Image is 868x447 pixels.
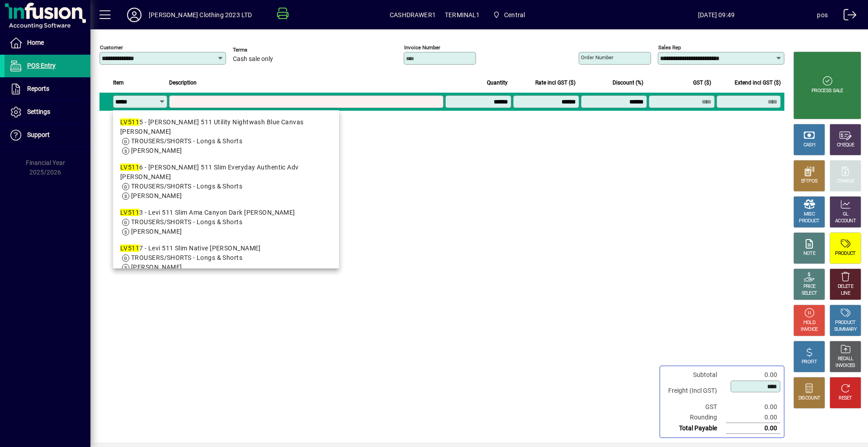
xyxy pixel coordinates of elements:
span: Quantity [487,78,508,88]
span: Home [27,39,44,46]
span: Extend incl GST ($) [735,78,781,88]
div: MISC [804,211,815,218]
a: Logout [837,2,857,31]
mat-label: Order number [581,54,613,61]
span: Discount (%) [613,78,643,88]
div: 3 - Levi 511 Slim Ama Canyon Dark [PERSON_NAME] [120,208,332,217]
td: GST [664,402,726,412]
span: Description [169,78,197,88]
span: Reports [27,85,49,92]
div: PRODUCT [835,320,855,326]
span: TROUSERS/SHORTS - Longs & Shorts [131,254,242,261]
div: CASH [803,142,815,149]
button: Profile [120,7,149,23]
div: NOTE [803,250,815,257]
td: Freight (Incl GST) [664,380,726,402]
td: Total Payable [664,423,726,434]
td: Subtotal [664,370,726,380]
div: ACCOUNT [835,218,856,225]
mat-option: LV5116 - Levi 511 Slim Everyday Authentic Adv Jean [113,159,339,204]
div: HOLD [803,320,815,326]
a: Home [5,32,90,54]
div: DISCOUNT [798,395,820,402]
div: GL [843,211,849,218]
span: TERMINAL1 [445,8,480,22]
mat-label: Invoice number [404,44,440,51]
span: [PERSON_NAME] [131,263,182,271]
em: LV511 [120,118,139,126]
td: Rounding [664,412,726,423]
span: Central [504,8,525,22]
span: CASHDRAWER1 [390,8,436,22]
span: [PERSON_NAME] [131,228,182,235]
div: EFTPOS [801,178,818,185]
em: LV511 [120,245,139,252]
span: Cash sale only [233,56,273,63]
span: Settings [27,108,50,115]
div: INVOICE [801,326,817,333]
span: [DATE] 09:49 [616,8,817,22]
span: [PERSON_NAME] [131,192,182,199]
div: DELETE [838,283,853,290]
span: TROUSERS/SHORTS - Longs & Shorts [131,137,242,145]
td: 0.00 [726,423,780,434]
span: POS Entry [27,62,56,69]
div: INVOICES [835,362,855,369]
mat-label: Sales rep [658,44,681,51]
span: TROUSERS/SHORTS - Longs & Shorts [131,183,242,190]
span: Item [113,78,124,88]
em: LV511 [120,209,139,216]
td: 0.00 [726,370,780,380]
span: Support [27,131,50,138]
mat-label: Customer [100,44,123,51]
a: Support [5,124,90,146]
div: 5 - [PERSON_NAME] 511 Utility Nightwash Blue Canvas [PERSON_NAME] [120,118,332,136]
span: GST ($) [693,78,711,88]
mat-option: LV5117 - Levi 511 Slim Native Cali Jean [113,240,339,276]
div: RESET [839,395,852,402]
div: CHEQUE [837,142,854,149]
div: PROFIT [802,359,817,366]
mat-option: LV5115 - Levi WW 511 Utility Nightwash Blue Canvas Jean [113,114,339,159]
div: PRODUCT [799,218,819,225]
div: [PERSON_NAME] Clothing 2023 LTD [149,8,252,22]
div: RECALL [838,356,854,362]
div: PRODUCT [835,250,855,257]
span: Rate incl GST ($) [535,78,576,88]
div: SELECT [802,290,817,297]
div: 7 - Levi 511 Slim Native [PERSON_NAME] [120,244,332,253]
em: LV511 [120,164,139,171]
a: Reports [5,78,90,100]
a: Settings [5,101,90,123]
span: Central [489,7,529,23]
span: [PERSON_NAME] [131,147,182,154]
div: CHARGE [837,178,854,185]
div: PRICE [803,283,816,290]
td: 0.00 [726,402,780,412]
div: pos [817,8,828,22]
span: Terms [233,47,287,53]
span: TROUSERS/SHORTS - Longs & Shorts [131,218,242,226]
div: PROCESS SALE [811,88,843,94]
mat-option: LV5113 - Levi 511 Slim Ama Canyon Dark Jean [113,204,339,240]
div: 6 - [PERSON_NAME] 511 Slim Everyday Authentic Adv [PERSON_NAME] [120,163,332,182]
td: 0.00 [726,412,780,423]
div: SUMMARY [834,326,857,333]
div: LINE [841,290,850,297]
